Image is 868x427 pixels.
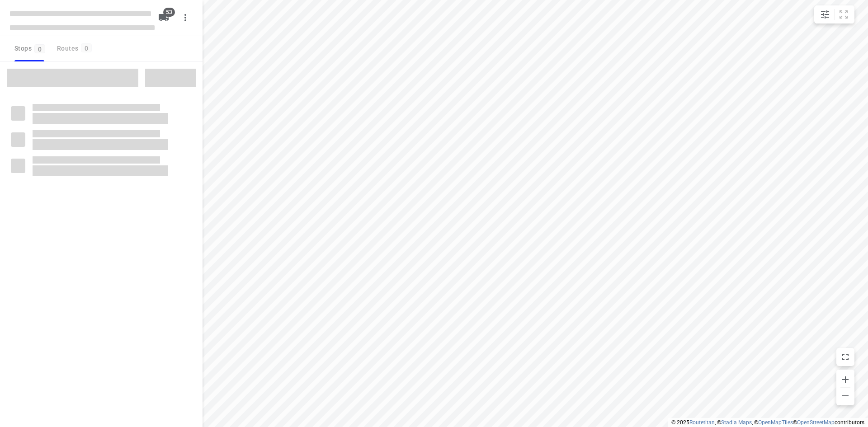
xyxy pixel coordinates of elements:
a: Stadia Maps [721,419,752,426]
a: Routetitan [689,419,715,426]
li: © 2025 , © , © © contributors [671,419,864,426]
button: Map settings [816,5,834,23]
div: small contained button group [814,5,854,23]
a: OpenMapTiles [758,419,793,426]
a: OpenStreetMap [797,419,835,426]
